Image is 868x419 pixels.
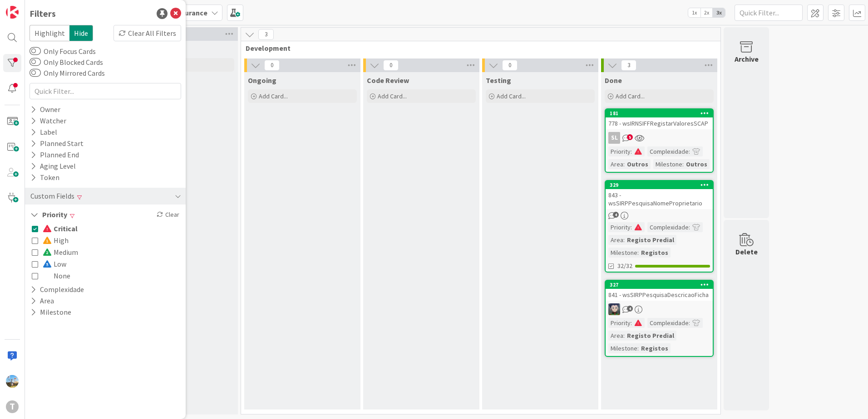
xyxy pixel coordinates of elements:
[616,92,645,100] span: Add Card...
[682,159,684,169] span: :
[608,132,620,144] div: SL
[605,180,714,273] a: 329843 - wsSIRPPesquisaNomeProprietarioPriority:Complexidade:Area:Registo PredialMilestone:Regist...
[613,212,619,218] span: 4
[610,110,713,117] div: 181
[486,76,511,85] span: Testing
[735,54,759,64] div: Archive
[610,182,713,188] div: 329
[625,331,676,341] div: Registo Predial
[32,234,69,246] button: High
[608,235,623,245] div: Area
[637,248,639,258] span: :
[608,318,631,328] div: Priority
[627,306,633,312] span: 4
[6,375,19,388] img: DG
[606,181,713,209] div: 329843 - wsSIRPPesquisaNomeProprietario
[653,159,682,169] div: Milestone
[623,235,625,245] span: :
[637,343,639,353] span: :
[378,92,407,100] span: Add Card...
[639,343,671,353] div: Registos
[155,209,181,220] div: Clear
[606,189,713,209] div: 843 - wsSIRPPesquisaNomeProprietario
[248,76,276,85] span: Ongoing
[623,331,625,341] span: :
[610,282,713,288] div: 327
[502,60,518,71] span: 0
[639,248,671,258] div: Registos
[631,222,632,232] span: :
[6,6,19,19] img: Visit kanbanzone.com
[30,307,72,318] button: Milestone
[605,76,622,85] span: Done
[606,281,713,289] div: 327
[6,400,19,413] div: T
[631,318,632,328] span: :
[606,289,713,301] div: 841 - wsSIRPPesquisaDescricaoFicha
[30,209,68,220] button: Priority
[30,46,96,57] label: Only Focus Cards
[43,270,70,282] span: None
[688,8,700,17] span: 1x
[713,8,725,17] span: 3x
[30,7,56,20] div: Filters
[30,284,85,295] button: Complexidade
[30,47,41,56] button: Only Focus Cards
[113,25,181,41] div: Clear All Filters
[367,76,409,85] span: Code Review
[32,223,78,234] button: Critical
[30,172,60,183] div: Token
[246,44,709,53] span: Development
[30,161,77,172] div: Aging Level
[32,246,78,258] button: Medium
[606,109,713,129] div: 181778 - wsIRNSIFFRegistarValoresSCAP
[30,58,41,67] button: Only Blocked Cards
[621,60,636,71] span: 3
[606,132,713,144] div: SL
[30,25,69,41] span: Highlight
[647,222,689,232] div: Complexidade
[606,181,713,189] div: 329
[689,222,690,232] span: :
[608,222,631,232] div: Priority
[30,149,80,161] div: Planned End
[43,258,66,270] span: Low
[606,117,713,129] div: 778 - wsIRNSIFFRegistarValoresSCAP
[30,127,58,138] div: Label
[30,57,103,68] label: Only Blocked Cards
[43,246,78,258] span: Medium
[608,146,631,156] div: Priority
[69,25,93,41] span: Hide
[735,246,758,257] div: Delete
[32,270,70,282] button: None
[689,146,690,156] span: :
[605,108,714,173] a: 181778 - wsIRNSIFFRegistarValoresSCAPSLPriority:Complexidade:Area:OutrosMilestone:Outros
[383,60,399,71] span: 0
[625,159,651,169] div: Outros
[497,92,526,100] span: Add Card...
[30,115,67,127] div: Watcher
[605,280,714,357] a: 327841 - wsSIRPPesquisaDescricaoFichaLSPriority:Complexidade:Area:Registo PredialMilestone:Registos
[30,295,55,307] button: Area
[608,331,623,341] div: Area
[617,261,632,271] span: 32/32
[608,343,637,353] div: Milestone
[258,29,274,40] span: 3
[684,159,710,169] div: Outros
[30,104,61,115] div: Owner
[30,68,105,78] label: Only Mirrored Cards
[608,303,620,315] img: LS
[647,146,689,156] div: Complexidade
[735,5,803,21] input: Quick Filter...
[627,134,633,140] span: 5
[606,281,713,301] div: 327841 - wsSIRPPesquisaDescricaoFicha
[631,146,632,156] span: :
[30,138,84,149] div: Planned Start
[264,60,280,71] span: 0
[43,223,78,234] span: Critical
[606,109,713,117] div: 181
[30,83,181,99] input: Quick Filter...
[43,234,69,246] span: High
[259,92,288,100] span: Add Card...
[30,190,75,202] div: Custom Fields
